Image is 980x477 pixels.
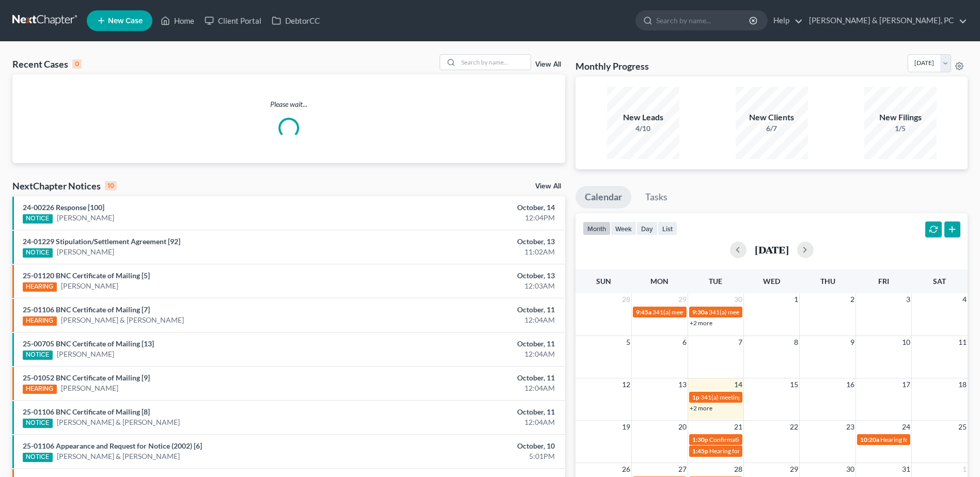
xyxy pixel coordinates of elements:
a: 24-00226 Response [100] [23,203,104,212]
span: Sat [933,277,946,285]
span: 27 [677,463,688,475]
div: 12:04AM [384,315,555,325]
button: week [611,221,636,235]
span: 1p [692,393,699,401]
span: 21 [733,421,743,433]
div: NOTICE [23,351,53,360]
span: Sun [596,277,611,285]
a: [PERSON_NAME] [61,383,118,393]
span: 1:30p [692,436,708,443]
span: 13 [677,378,688,391]
input: Search by name... [656,11,751,30]
button: month [583,221,611,235]
div: NOTICE [23,453,53,462]
span: 6 [681,336,688,348]
div: 4/10 [607,123,679,134]
h3: Monthly Progress [575,60,649,72]
div: 12:04AM [384,349,555,359]
div: New Filings [864,112,937,123]
div: NOTICE [23,419,53,428]
span: Hearing for [PERSON_NAME] [709,447,790,455]
div: NOTICE [23,214,53,224]
span: 9:45a [636,308,651,316]
span: 3 [905,293,911,306]
span: 341(a) meeting for [PERSON_NAME] & [PERSON_NAME] [709,308,863,316]
a: 25-01052 BNC Certificate of Mailing [9] [23,373,150,382]
div: 5:01PM [384,451,555,462]
div: 12:04AM [384,383,555,393]
a: +2 more [690,404,712,412]
span: 26 [621,463,631,475]
a: [PERSON_NAME] [57,213,114,223]
div: 11:02AM [384,247,555,257]
div: October, 11 [384,407,555,417]
a: 25-01120 BNC Certificate of Mailing [5] [23,271,150,280]
span: 5 [625,336,631,348]
span: 19 [621,421,631,433]
span: 1 [961,463,968,475]
span: Confirmation hearing for [PERSON_NAME] [709,436,827,443]
div: HEARING [23,282,57,292]
span: 29 [677,293,688,306]
a: Home [155,11,199,30]
div: 12:04AM [384,417,555,427]
div: NOTICE [23,248,53,258]
span: 10 [901,336,911,348]
div: 10 [105,181,117,190]
a: Help [768,11,803,30]
a: 25-01106 BNC Certificate of Mailing [8] [23,407,150,416]
span: 341(a) meeting for [PERSON_NAME] [701,393,800,401]
a: [PERSON_NAME] [57,247,114,257]
div: HEARING [23,316,57,326]
h2: [DATE] [755,244,789,255]
span: 16 [845,378,855,391]
a: 25-00705 BNC Certificate of Mailing [13] [23,339,154,348]
div: New Clients [736,112,808,123]
span: 4 [961,293,968,306]
div: NextChapter Notices [12,180,117,192]
span: 31 [901,463,911,475]
span: 17 [901,378,911,391]
div: 0 [72,59,82,69]
a: Tasks [636,186,677,209]
span: 22 [789,421,799,433]
a: 25-01106 BNC Certificate of Mailing [7] [23,305,150,314]
span: 25 [957,421,968,433]
span: Thu [820,277,835,285]
p: Please wait... [12,99,565,109]
span: Fri [878,277,889,285]
a: 24-01229 Stipulation/Settlement Agreement [92] [23,237,180,246]
div: 12:03AM [384,281,555,291]
span: 23 [845,421,855,433]
button: day [636,221,658,235]
div: 1/5 [864,123,937,134]
div: Recent Cases [12,58,82,70]
span: Mon [650,277,668,285]
span: 8 [793,336,799,348]
input: Search by name... [458,55,531,70]
a: [PERSON_NAME] & [PERSON_NAME] [61,315,184,325]
span: 28 [621,293,631,306]
span: Tue [709,277,722,285]
a: [PERSON_NAME] & [PERSON_NAME], PC [804,11,967,30]
div: New Leads [607,112,679,123]
span: 28 [733,463,743,475]
div: 12:04PM [384,213,555,223]
span: 12 [621,378,631,391]
span: 1 [793,293,799,306]
span: New Case [108,17,143,25]
div: October, 11 [384,339,555,349]
a: View All [535,61,561,68]
a: 25-01106 Appearance and Request for Notice (2002) [6] [23,441,202,450]
a: +2 more [690,319,712,327]
span: 7 [737,336,743,348]
span: 15 [789,378,799,391]
div: October, 13 [384,236,555,247]
span: 11 [957,336,968,348]
span: 1:45p [692,447,708,455]
a: [PERSON_NAME] & [PERSON_NAME] [57,417,180,427]
span: Hearing for [PERSON_NAME] [880,436,961,443]
div: October, 10 [384,441,555,451]
a: Client Portal [199,11,267,30]
div: October, 13 [384,271,555,281]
